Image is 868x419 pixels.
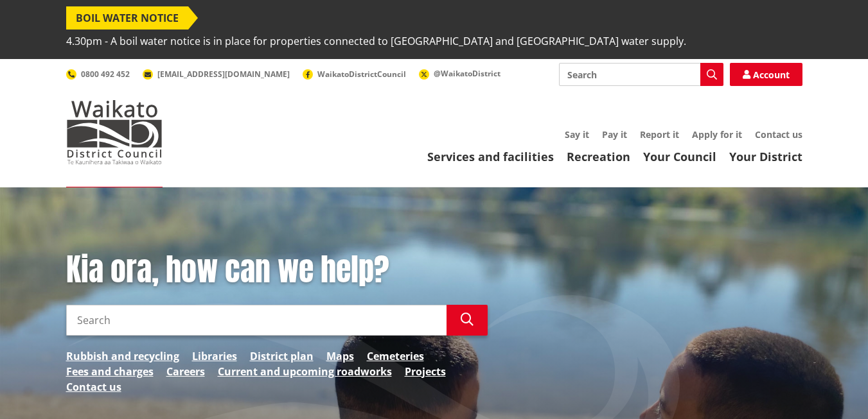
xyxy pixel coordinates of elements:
a: @WaikatoDistrict [419,68,500,79]
a: [EMAIL_ADDRESS][DOMAIN_NAME] [143,69,290,80]
a: Say it [565,128,589,141]
a: Pay it [602,128,627,141]
img: Waikato District Council - Te Kaunihera aa Takiwaa o Waikato [66,100,163,164]
a: Your District [729,149,802,164]
input: Search input [559,63,723,86]
a: Libraries [192,348,237,364]
a: Maps [326,348,354,364]
a: District plan [250,348,314,364]
a: Contact us [755,128,802,141]
span: [EMAIL_ADDRESS][DOMAIN_NAME] [157,69,290,80]
a: Report it [640,128,679,141]
a: Rubbish and recycling [66,348,179,364]
a: Careers [166,364,205,379]
span: BOIL WATER NOTICE [66,6,188,30]
span: 4.30pm - A boil water notice is in place for properties connected to [GEOGRAPHIC_DATA] and [GEOGR... [66,30,686,53]
a: Current and upcoming roadworks [218,364,392,379]
span: WaikatoDistrictCouncil [317,69,406,80]
a: Your Council [643,149,716,164]
a: Projects [405,364,446,379]
a: Fees and charges [66,364,154,379]
a: Cemeteries [367,348,424,364]
a: 0800 492 452 [66,69,130,80]
input: Search input [66,305,447,336]
span: 0800 492 452 [81,69,130,80]
a: Account [730,63,802,86]
h1: Kia ora, how can we help? [66,252,488,289]
a: WaikatoDistrictCouncil [303,69,406,80]
a: Recreation [567,149,630,164]
a: Services and facilities [427,149,554,164]
a: Contact us [66,379,121,395]
a: Apply for it [692,128,742,141]
span: @WaikatoDistrict [434,68,500,79]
